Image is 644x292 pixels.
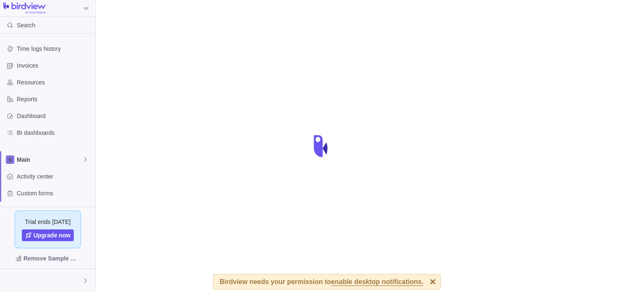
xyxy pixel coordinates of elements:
span: enable desktop notifications. [331,279,423,286]
div: Nyaradzai Gono [5,276,15,286]
span: Main [17,155,82,164]
span: Search [17,21,35,29]
span: BI dashboards [17,129,92,137]
span: Upgrade now [34,231,71,239]
span: Reports [17,95,92,103]
span: Time logs history [17,45,92,53]
div: Birdview needs your permission to [220,274,423,289]
span: Dashboard [17,112,92,120]
span: Remove Sample Data [23,253,80,263]
img: logo [3,3,46,14]
span: Remove Sample Data [7,252,89,265]
span: Activity center [17,172,92,181]
div: loading [305,129,339,163]
span: Custom forms [17,189,92,197]
span: Invoices [17,61,92,70]
a: Upgrade now [22,229,74,241]
span: Trial ends [DATE] [25,218,71,226]
span: Resources [17,78,92,87]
